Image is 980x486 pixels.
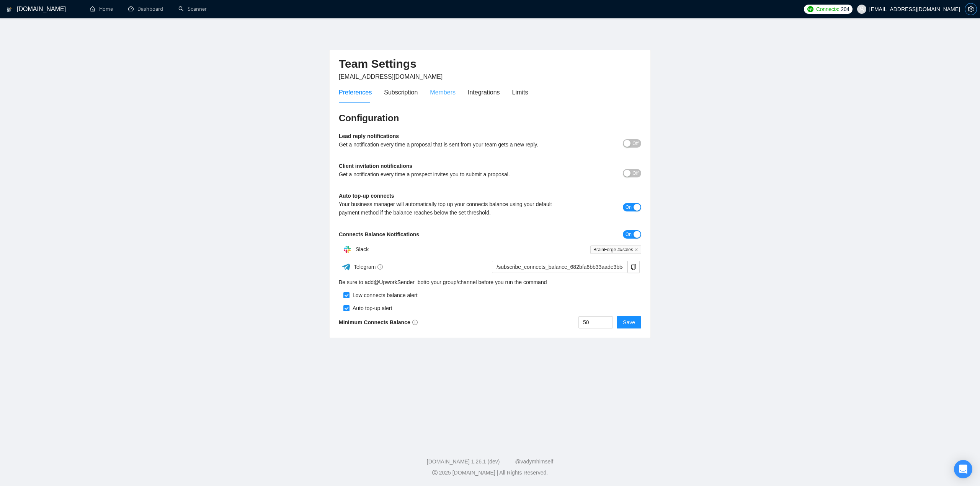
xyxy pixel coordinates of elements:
div: Preferences [339,88,372,97]
div: Your business manager will automatically top up your connects balance using your default payment ... [339,200,566,217]
span: info-circle [412,320,418,325]
a: [DOMAIN_NAME] 1.26.1 (dev) [427,458,500,465]
div: Get a notification every time a proposal that is sent from your team gets a new reply. [339,140,566,149]
div: Integrations [468,88,500,97]
a: @UpworkSender_bot [374,278,425,286]
span: On [626,230,632,239]
span: Telegram [354,264,383,270]
span: info-circle [377,264,383,270]
div: Open Intercom Messenger [954,460,972,478]
img: upwork-logo.png [807,6,813,12]
span: BrainForge ##sales [590,245,641,254]
span: Connects: [816,5,839,13]
button: Save [617,316,641,328]
b: Auto top-up connects [339,193,394,199]
b: Client invitation notifications [339,163,412,169]
b: Lead reply notifications [339,133,399,139]
span: user [859,7,864,12]
a: searchScanner [178,6,207,12]
h2: Team Settings [339,56,641,72]
span: close [634,248,638,252]
span: Save [623,318,635,327]
div: Get a notification every time a prospect invites you to submit a proposal. [339,170,566,179]
span: Off [632,169,639,177]
button: copy [627,261,640,273]
span: setting [965,6,977,12]
span: Slack [356,246,369,252]
span: copyright [432,470,438,475]
span: On [626,203,632,211]
h3: Configuration [339,112,641,124]
div: Auto top-up alert [350,304,392,312]
span: Off [632,139,639,148]
div: Low connects balance alert [350,291,418,299]
div: Be sure to add to your group/channel before you run the command [339,278,641,286]
b: Minimum Connects Balance [339,319,418,325]
button: setting [965,3,977,15]
span: [EMAIL_ADDRESS][DOMAIN_NAME] [339,73,443,80]
a: dashboardDashboard [128,6,163,12]
img: ww3wtPAAAAAElFTkSuQmCC [341,262,351,271]
img: hpQkSZIkSZIkSZIkSZIkSZIkSZIkSZIkSZIkSZIkSZIkSZIkSZIkSZIkSZIkSZIkSZIkSZIkSZIkSZIkSZIkSZIkSZIkSZIkS... [340,242,355,257]
div: Limits [512,88,528,97]
span: 204 [841,5,849,13]
div: Members [430,88,456,97]
img: logo [7,3,12,16]
a: @vadymhimself [515,458,553,465]
div: Subscription [384,88,418,97]
a: homeHome [90,6,113,12]
span: copy [628,264,639,270]
div: 2025 [DOMAIN_NAME] | All Rights Reserved. [6,469,974,477]
a: setting [965,6,977,12]
b: Connects Balance Notifications [339,231,419,237]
